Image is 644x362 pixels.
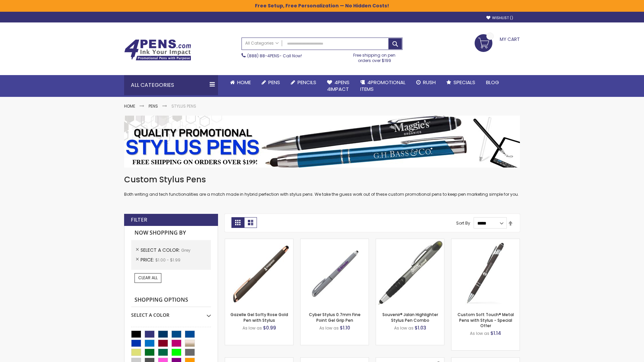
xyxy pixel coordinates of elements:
[319,325,339,331] span: As low as
[423,79,436,86] span: Rush
[451,239,520,307] img: Custom Soft Touch® Metal Pens with Stylus-Grey
[298,79,316,86] span: Pencils
[263,324,276,331] span: $0.99
[247,53,302,59] span: - Call Now!
[256,75,285,90] a: Pens
[131,293,211,307] strong: Shopping Options
[171,103,196,109] strong: Stylus Pens
[441,75,481,90] a: Specials
[470,330,489,336] span: As low as
[131,307,211,318] div: Select A Color
[245,41,279,46] span: All Categories
[242,38,282,49] a: All Categories
[124,103,135,109] a: Home
[490,330,501,337] span: $1.14
[456,220,470,226] label: Sort By
[124,174,520,197] div: Both writing and tech functionalities are a match made in hybrid perfection with stylus pens. We ...
[141,247,181,253] span: Select A Color
[394,325,414,331] span: As low as
[322,75,355,97] a: 4Pens4impact
[481,75,504,90] a: Blog
[458,312,514,328] a: Custom Soft Touch® Metal Pens with Stylus - Special Offer
[138,275,158,281] span: Clear All
[149,103,158,109] a: Pens
[268,79,280,86] span: Pens
[155,257,180,263] span: $1.00 - $1.99
[225,239,293,244] a: Gazelle Gel Softy Rose Gold Pen with Stylus-Grey
[230,312,288,323] a: Gazelle Gel Softy Rose Gold Pen with Stylus
[415,324,426,331] span: $1.03
[131,216,147,224] strong: Filter
[486,79,499,86] span: Blog
[451,239,520,244] a: Custom Soft Touch® Metal Pens with Stylus-Grey
[309,312,361,323] a: Cyber Stylus 0.7mm Fine Point Gel Grip Pen
[225,75,256,90] a: Home
[355,75,411,97] a: 4PROMOTIONALITEMS
[237,79,251,86] span: Home
[360,79,406,93] span: 4PROMOTIONAL ITEMS
[225,239,293,307] img: Gazelle Gel Softy Rose Gold Pen with Stylus-Grey
[243,325,262,331] span: As low as
[231,217,244,228] strong: Grid
[376,239,444,307] img: Souvenir® Jalan Highlighter Stylus Pen Combo-Grey
[346,50,403,63] div: Free shipping on pen orders over $199
[124,174,520,185] h1: Custom Stylus Pens
[124,75,218,95] div: All Categories
[453,79,475,86] span: Specials
[411,75,441,90] a: Rush
[486,15,513,20] a: Wishlist
[285,75,322,90] a: Pencils
[327,79,350,93] span: 4Pens 4impact
[131,226,211,240] strong: Now Shopping by
[301,239,369,244] a: Cyber Stylus 0.7mm Fine Point Gel Grip Pen-Grey
[301,239,369,307] img: Cyber Stylus 0.7mm Fine Point Gel Grip Pen-Grey
[124,116,520,168] img: Stylus Pens
[135,273,161,283] a: Clear All
[181,247,191,253] span: Grey
[376,239,444,244] a: Souvenir® Jalan Highlighter Stylus Pen Combo-Grey
[141,256,155,263] span: Price
[382,312,438,323] a: Souvenir® Jalan Highlighter Stylus Pen Combo
[247,53,279,59] a: (888) 88-4PENS
[124,39,191,61] img: 4Pens Custom Pens and Promotional Products
[340,324,350,331] span: $1.10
